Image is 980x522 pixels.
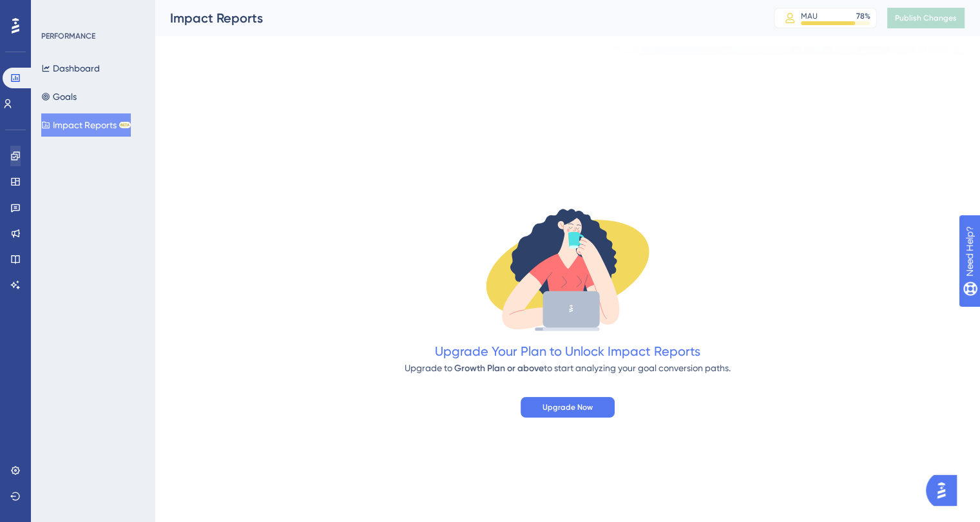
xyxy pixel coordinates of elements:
span: Publish Changes [895,13,957,23]
button: Dashboard [41,57,100,80]
div: Impact Reports [170,9,742,27]
div: 78 % [856,11,870,21]
button: Upgrade Now [521,397,615,418]
div: BETA [119,122,131,128]
div: PERFORMANCE [41,31,95,41]
span: Growth Plan or above [454,363,544,374]
span: Upgrade Now [543,402,593,412]
span: Upgrade Your Plan to Unlock Impact Reports [435,343,700,359]
button: Goals [41,85,77,108]
button: Impact ReportsBETA [41,113,131,137]
div: MAU [801,11,818,21]
span: Need Help? [30,3,81,19]
span: Upgrade to to start analyzing your goal conversion paths. [405,363,731,373]
button: Publish Changes [887,8,965,28]
iframe: UserGuiding AI Assistant Launcher [926,471,965,510]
